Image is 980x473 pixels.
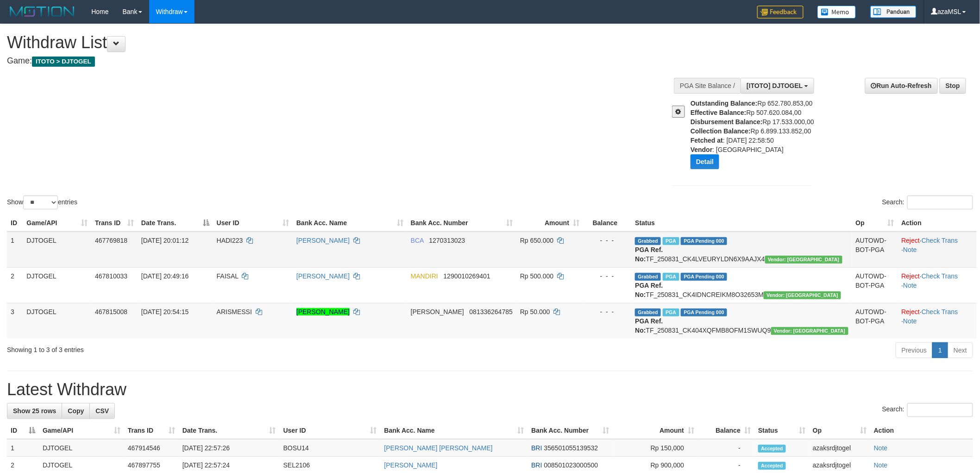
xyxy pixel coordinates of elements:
[898,232,977,268] td: · ·
[674,78,741,94] div: PGA Site Balance /
[852,303,898,339] td: AUTOWD-BOT-PGA
[7,403,62,419] a: Show 25 rows
[758,445,786,453] span: Accepted
[296,272,350,280] a: [PERSON_NAME]
[635,309,661,316] span: Grabbed
[663,237,679,245] span: Marked by azaksrdjtogel
[7,380,973,399] h1: Latest Withdraw
[429,237,465,244] span: Copy 1270313023 to clipboard
[124,422,179,439] th: Trans ID: activate to sort column ascending
[874,461,888,469] a: Note
[898,267,977,303] td: · ·
[296,237,350,244] a: [PERSON_NAME]
[587,271,628,281] div: - - -
[898,214,977,232] th: Action
[7,5,77,19] img: MOTION_logo.png
[757,6,804,19] img: Feedback.jpg
[691,146,712,153] b: Vendor
[882,403,973,417] label: Search:
[7,196,77,209] label: Show entries
[903,246,917,253] a: Note
[217,237,243,244] span: HADI223
[384,444,493,452] a: [PERSON_NAME] [PERSON_NAME]
[852,232,898,268] td: AUTOWD-BOT-PGA
[681,309,727,316] span: PGA Pending
[23,232,91,268] td: DJTOGEL
[411,237,424,244] span: BCA
[280,422,381,439] th: User ID: activate to sort column ascending
[583,214,631,232] th: Balance
[138,214,213,232] th: Date Trans.: activate to sort column descending
[384,461,438,469] a: [PERSON_NAME]
[691,118,763,126] b: Disbursement Balance:
[852,267,898,303] td: AUTOWD-BOT-PGA
[544,444,598,452] span: Copy 356501055139532 to clipboard
[635,282,663,298] b: PGA Ref. No:
[758,462,786,470] span: Accepted
[528,422,613,439] th: Bank Acc. Number: activate to sort column ascending
[809,422,870,439] th: Op: activate to sort column ascending
[691,127,751,135] b: Collection Balance:
[870,422,973,439] th: Action
[922,237,958,244] a: Check Trans
[631,214,852,232] th: Status
[62,403,90,419] a: Copy
[691,100,758,107] b: Outstanding Balance:
[764,291,841,299] span: Vendor URL: https://checkout4.1velocity.biz
[809,439,870,457] td: azaksrdjtogel
[7,341,402,354] div: Showing 1 to 3 of 3 entries
[852,214,898,232] th: Op: activate to sort column ascending
[898,303,977,339] td: · ·
[520,272,553,280] span: Rp 500.000
[381,422,528,439] th: Bank Acc. Name: activate to sort column ascending
[865,78,938,94] a: Run Auto-Refresh
[7,57,644,66] h4: Game:
[411,272,438,280] span: MANDIRI
[635,317,663,334] b: PGA Ref. No:
[932,342,948,358] a: 1
[948,342,973,358] a: Next
[681,273,727,281] span: PGA Pending
[902,237,920,244] a: Reject
[280,439,381,457] td: BOSU14
[698,439,754,457] td: -
[13,407,56,415] span: Show 25 rows
[631,267,852,303] td: TF_250831_CK4IDNCREIKM8O32653M
[691,99,819,176] div: Rp 652.780.853,00 Rp 507.620.084,00 Rp 17.533.000,00 Rp 6.899.133.852,00 : [DATE] 22:58:50 : [GEO...
[520,237,553,244] span: Rp 650.000
[411,308,464,315] span: [PERSON_NAME]
[922,308,958,315] a: Check Trans
[613,422,698,439] th: Amount: activate to sort column ascending
[293,214,407,232] th: Bank Acc. Name: activate to sort column ascending
[32,57,95,67] span: ITOTO > DJTOGEL
[907,196,973,209] input: Search:
[896,342,933,358] a: Previous
[635,246,663,263] b: PGA Ref. No:
[613,439,698,457] td: Rp 150,000
[531,461,542,469] span: BRI
[698,422,754,439] th: Balance: activate to sort column ascending
[631,303,852,339] td: TF_250831_CK404XQFMB8OFM1SWUQ9
[663,309,679,316] span: Marked by azaksrdjtogel
[141,272,188,280] span: [DATE] 20:49:16
[635,237,661,245] span: Grabbed
[903,282,917,289] a: Note
[124,439,179,457] td: 467914546
[681,237,727,245] span: PGA Pending
[23,214,91,232] th: Game/API: activate to sort column ascending
[95,308,127,315] span: 467815008
[587,307,628,316] div: - - -
[39,422,124,439] th: Game/API: activate to sort column ascending
[754,422,809,439] th: Status: activate to sort column ascending
[217,272,239,280] span: FAISAL
[882,196,973,209] label: Search:
[7,214,23,232] th: ID
[23,267,91,303] td: DJTOGEL
[217,308,252,315] span: ARISMESSI
[296,308,350,315] a: [PERSON_NAME]
[444,272,490,280] span: Copy 1290010269401 to clipboard
[7,33,644,52] h1: Withdraw List
[817,6,856,19] img: Button%20Memo.svg
[23,303,91,339] td: DJTOGEL
[747,82,803,89] span: [ITOTO] DJTOGEL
